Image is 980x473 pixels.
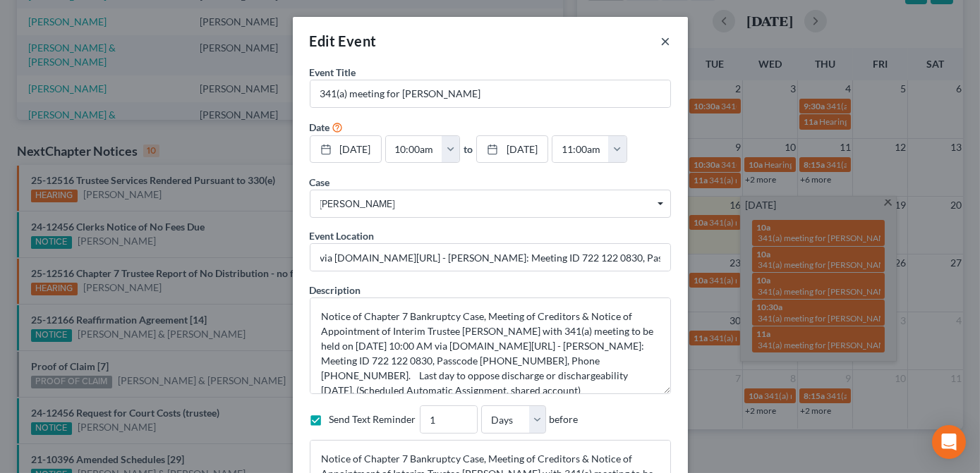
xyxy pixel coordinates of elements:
input: Enter location... [310,244,670,271]
input: -- [421,406,477,433]
label: Case [310,175,330,190]
label: Event Location [310,228,375,243]
span: [PERSON_NAME] [320,197,660,211]
input: Enter event name... [310,80,670,107]
input: -- : -- [552,136,609,163]
span: before [549,412,578,426]
span: Select box activate [310,190,671,218]
span: Edit Event [310,32,377,49]
span: Event Title [310,66,356,78]
a: [DATE] [310,136,381,163]
label: to [464,142,473,156]
label: Send Text Reminder [329,412,416,426]
div: Open Intercom Messenger [932,425,966,459]
label: Description [310,283,361,297]
input: -- : -- [386,136,442,163]
a: [DATE] [477,136,548,163]
label: Date [310,120,330,135]
button: × [661,32,671,49]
